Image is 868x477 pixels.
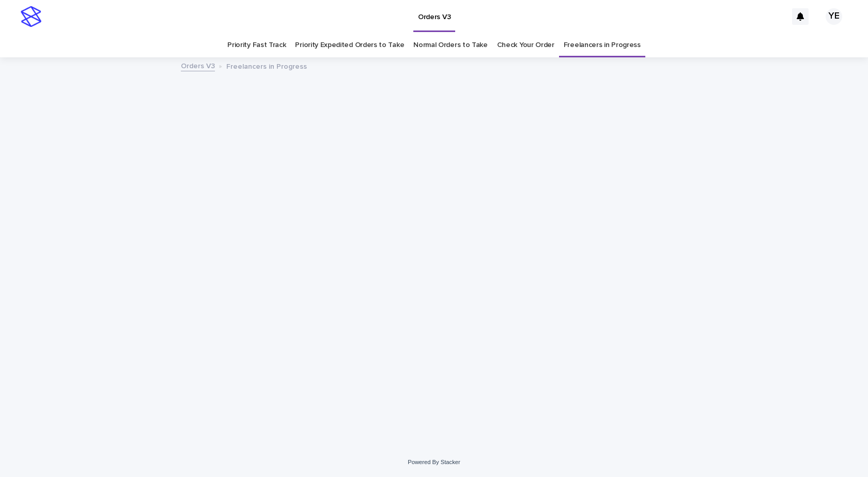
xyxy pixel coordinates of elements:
[408,459,460,465] a: Powered By Stacker
[826,8,842,25] div: YE
[295,33,404,57] a: Priority Expedited Orders to Take
[564,33,641,57] a: Freelancers in Progress
[413,33,488,57] a: Normal Orders to Take
[21,6,41,27] img: stacker-logo-s-only.png
[181,59,215,71] a: Orders V3
[226,60,307,71] p: Freelancers in Progress
[227,33,286,57] a: Priority Fast Track
[497,33,554,57] a: Check Your Order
